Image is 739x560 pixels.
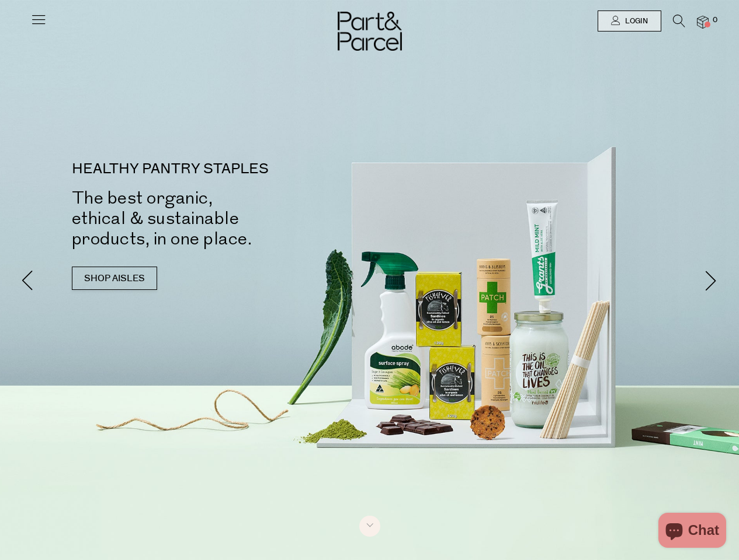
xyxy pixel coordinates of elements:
[72,162,387,176] p: HEALTHY PANTRY STAPLES
[72,188,387,249] h2: The best organic, ethical & sustainable products, in one place.
[338,12,402,51] img: Part&Parcel
[710,15,720,26] span: 0
[697,16,709,28] a: 0
[655,513,730,551] inbox-online-store-chat: Shopify online store chat
[598,10,661,32] a: Login
[72,267,157,290] a: SHOP AISLES
[622,16,648,26] span: Login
